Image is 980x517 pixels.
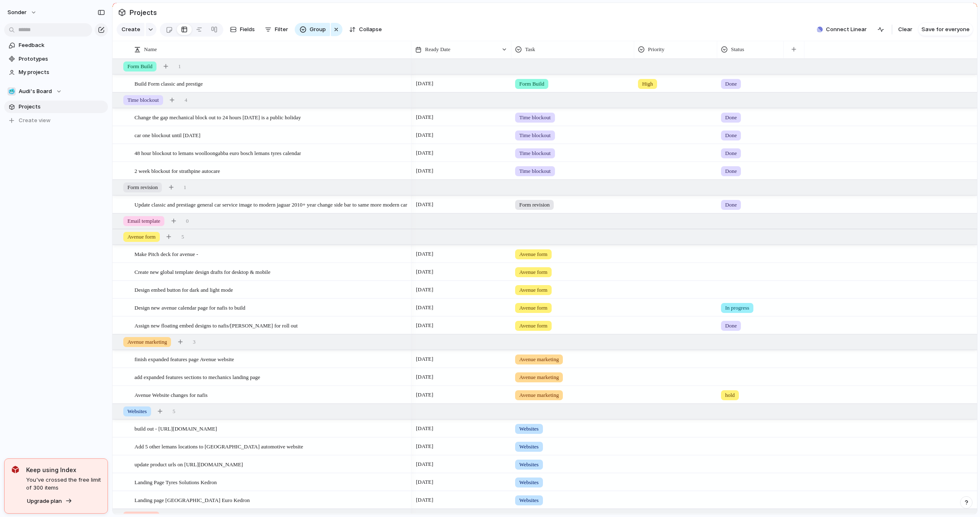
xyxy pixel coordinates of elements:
span: Priority [648,45,665,54]
span: 5 [173,407,176,416]
span: Form revision [519,201,550,209]
button: Fields [227,23,258,36]
span: [DATE] [414,320,435,330]
span: Create new global template design drafts for desktop & mobile [134,267,270,276]
span: Add 5 other lemans locations to [GEOGRAPHIC_DATA] automotive website [134,441,303,451]
button: Connect Linear [814,23,870,36]
span: add expanded features sections to mechanics landing page [134,372,260,382]
span: Done [725,167,737,175]
span: Form Build [127,62,152,71]
span: Done [725,80,737,88]
span: update product urls on [URL][DOMAIN_NAME] [134,459,243,469]
span: Time blockout [519,131,551,140]
span: Done [725,322,737,330]
span: [DATE] [414,285,435,295]
span: Keep using Index [26,465,101,474]
span: Websites [127,407,147,416]
span: 2 week blockout for strathpine autocare [134,166,220,175]
span: Landing Page Tyres Solutions Kedron [134,477,217,487]
span: Create view [19,116,51,125]
span: Assign new floating embed designs to nafis/[PERSON_NAME] for roll out [134,320,298,330]
span: [DATE] [414,477,435,487]
span: 0 [186,217,189,225]
span: Clear [898,25,912,34]
span: [DATE] [414,112,435,122]
button: sonder [4,6,41,19]
span: Save for everyone [921,25,970,34]
a: Feedback [4,39,108,52]
span: Fields [240,25,255,34]
span: Done [725,113,737,122]
span: finish expanded features page Avenue website [134,354,234,364]
button: Filter [261,23,291,36]
span: [DATE] [414,390,435,400]
span: hold [725,391,735,399]
span: Avenue marketing [519,373,559,382]
span: Make Pitch deck for avenue - [134,249,198,258]
span: Status [731,45,744,54]
span: Email template [127,217,160,225]
span: Audi's Board [19,87,52,96]
button: Create view [4,114,108,127]
span: 48 hour blockout to lemans woolloongabba euro bosch lemans tyres calendar [134,148,301,158]
span: Avenue form [519,322,547,330]
span: Time blockout [519,167,551,175]
span: My projects [19,68,105,76]
span: Create [122,25,140,34]
span: Avenue marketing [127,338,167,346]
span: 1 [178,62,181,71]
span: sonder [7,8,27,17]
span: 3 [193,338,196,346]
span: Avenue Website changes for nafis [134,390,208,399]
span: In progress [725,304,749,312]
span: Avenue marketing [519,355,559,364]
span: Time blockout [127,96,159,104]
span: Form revision [127,183,158,192]
span: [DATE] [414,79,435,89]
span: [DATE] [414,441,435,451]
span: Time blockout [519,149,551,158]
span: [DATE] [414,148,435,158]
span: Avenue form [519,268,547,276]
a: My projects [4,66,108,79]
span: Change the gap mechanical block out to 24 hours [DATE] is a public holiday [134,112,301,122]
div: 🥶 [7,87,16,96]
span: Projects [19,103,105,111]
span: [DATE] [414,130,435,140]
span: [DATE] [414,423,435,433]
span: Connect Linear [826,25,867,34]
span: Build Form classic and prestige [134,79,203,88]
span: Design new avenue calendar page for nafis to build [134,303,245,312]
span: Avenue form [127,233,156,241]
span: Time blockout [519,113,551,122]
button: 🥶Audi's Board [4,85,108,98]
span: build out - [URL][DOMAIN_NAME] [134,423,217,433]
span: 5 [181,233,184,241]
span: Done [725,149,737,158]
span: Done [725,131,737,140]
button: Group [295,23,330,36]
span: Websites [519,443,539,451]
span: Upgrade plan [27,497,62,505]
span: Filter [275,25,288,34]
span: [DATE] [414,354,435,364]
span: Design embed button for dark and light mode [134,285,233,294]
span: Websites [519,460,539,469]
span: [DATE] [414,303,435,313]
span: Websites [519,478,539,487]
span: Ready Date [425,45,450,54]
button: Save for everyone [918,23,973,36]
span: [DATE] [414,372,435,382]
span: [DATE] [414,267,435,277]
span: car one blockout until [DATE] [134,130,200,140]
span: Avenue form [519,304,547,312]
span: Name [144,45,157,54]
button: Upgrade plan [24,495,75,507]
button: Clear [895,23,916,36]
span: Websites [519,425,539,433]
span: [DATE] [414,249,435,259]
span: High [642,80,653,88]
span: Done [725,201,737,209]
span: [DATE] [414,199,435,209]
span: Feedback [19,41,105,49]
